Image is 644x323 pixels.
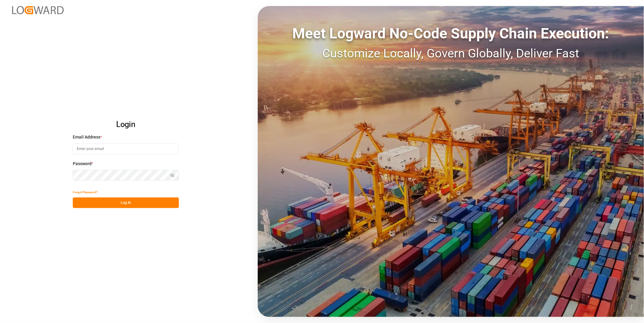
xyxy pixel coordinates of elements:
[73,144,179,154] input: Enter your email
[73,115,179,134] h2: Login
[258,44,644,63] div: Customize Locally, Govern Globally, Deliver Fast
[73,197,179,208] button: Log In
[73,161,92,167] span: Password
[73,187,98,197] button: Forgot Password?
[12,6,64,14] img: Logward_new_orange.png
[258,23,644,44] div: Meet Logward No-Code Supply Chain Execution:
[73,134,100,140] span: Email Address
